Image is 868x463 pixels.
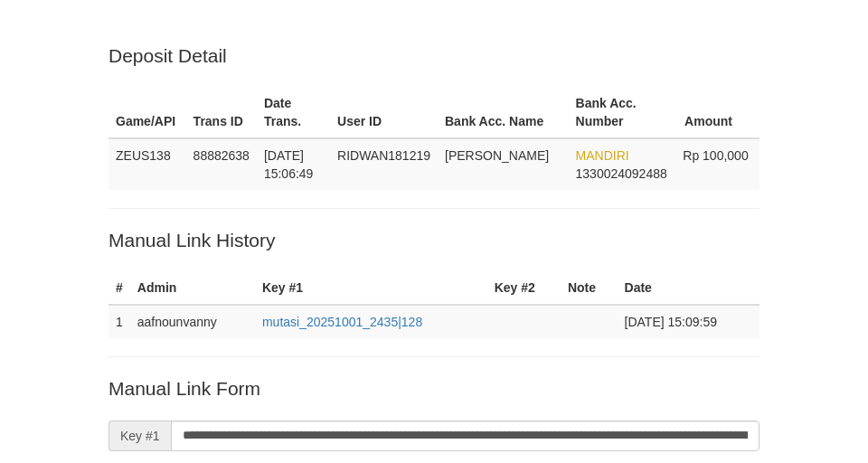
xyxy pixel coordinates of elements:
span: Key #1 [108,420,171,451]
p: Manual Link History [108,227,759,253]
span: [PERSON_NAME] [445,148,549,163]
th: Bank Acc. Number [569,87,676,138]
span: RIDWAN181219 [337,148,430,163]
th: Note [561,271,618,305]
span: MANDIRI [576,148,629,163]
td: [DATE] 15:09:59 [618,305,759,338]
th: Date Trans. [257,87,330,138]
th: Key #2 [487,271,561,305]
td: aafnounvanny [130,305,255,338]
th: Bank Acc. Name [438,87,569,138]
th: User ID [330,87,438,138]
td: 88882638 [186,138,257,190]
th: Date [618,271,759,305]
td: ZEUS138 [108,138,186,190]
span: Rp 100,000 [683,148,748,163]
th: Key #1 [255,271,487,305]
th: # [108,271,130,305]
span: [DATE] 15:06:49 [264,148,314,181]
span: Copy 1330024092488 to clipboard [576,166,667,181]
th: Amount [675,87,759,138]
th: Trans ID [186,87,257,138]
th: Game/API [108,87,186,138]
p: Deposit Detail [108,43,759,69]
th: Admin [130,271,255,305]
a: mutasi_20251001_2435|128 [262,315,422,329]
td: 1 [108,305,130,338]
p: Manual Link Form [108,375,759,402]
